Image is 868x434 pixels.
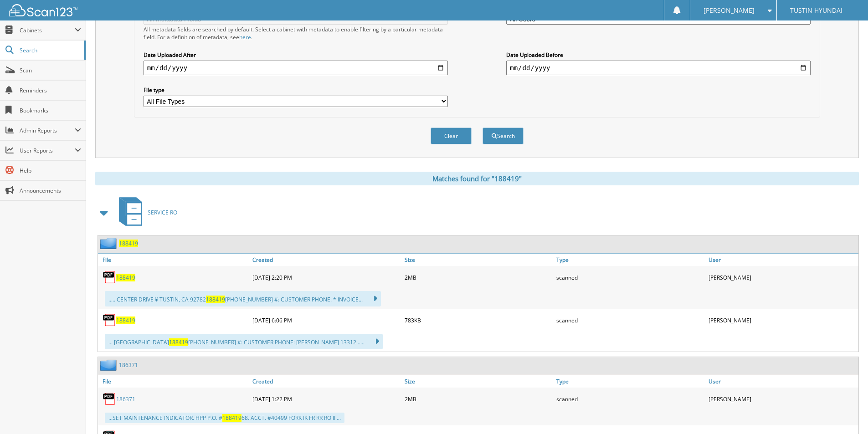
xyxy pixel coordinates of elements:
span: Announcements [20,187,81,194]
span: Bookmarks [20,107,81,114]
a: User [706,254,858,266]
label: Date Uploaded After [144,51,448,59]
div: ... [GEOGRAPHIC_DATA] [PHONE_NUMBER] #: CUSTOMER PHONE: [PERSON_NAME] 13312 ..... [105,334,383,349]
img: PDF.png [103,271,116,284]
input: end [506,61,811,75]
a: SERVICE RO [113,194,177,230]
span: Search [20,46,80,54]
a: 186371 [116,395,135,403]
span: SERVICE RO [148,209,177,216]
label: Date Uploaded Before [506,51,811,59]
div: ..... CENTER DRIVE ¥ TUSTIN, CA 92782 [PHONE_NUMBER] #: CUSTOMER PHONE: * INVOICE... [105,291,381,306]
span: Help [20,167,81,174]
span: Admin Reports [20,127,75,134]
a: File [98,375,250,388]
a: Created [250,375,402,388]
a: Type [554,375,706,388]
img: folder2.png [100,238,119,249]
a: 186371 [119,361,138,369]
div: scanned [554,268,706,286]
div: All metadata fields are searched by default. Select a cabinet with metadata to enable filtering b... [144,26,448,41]
span: TUSTIN HYUNDAI [790,8,842,13]
a: 188419 [119,240,138,247]
span: Reminders [20,87,81,94]
div: [DATE] 1:22 PM [250,390,402,408]
div: 783KB [402,311,555,329]
div: [DATE] 6:06 PM [250,311,402,329]
a: User [706,375,858,388]
span: 188419 [169,338,188,346]
div: ...SET MAINTENANCE INDICATOR. HPP P.O. # 68. ACCT. #40499 FORK IK FR RR RO II ... [105,413,344,423]
span: 188419 [206,296,225,303]
img: PDF.png [103,313,116,327]
div: 2MB [402,268,555,286]
input: start [144,61,448,75]
div: [DATE] 2:20 PM [250,268,402,286]
img: PDF.png [103,392,116,406]
a: 188419 [116,274,135,281]
div: scanned [554,390,706,408]
div: scanned [554,311,706,329]
a: Size [402,254,555,266]
a: here [239,33,251,41]
span: 188419 [222,414,241,422]
a: Type [554,254,706,266]
a: Created [250,254,402,266]
a: 188419 [116,317,135,324]
span: Cabinets [20,26,75,34]
span: User Reports [20,147,75,154]
img: scan123-logo-white.svg [9,4,77,16]
img: folder2.png [100,359,119,371]
button: Search [483,128,524,144]
a: Size [402,375,555,388]
iframe: Chat Widget [822,390,868,434]
span: Scan [20,66,81,74]
a: File [98,254,250,266]
div: [PERSON_NAME] [706,311,858,329]
div: 2MB [402,390,555,408]
div: Matches found for "188419" [95,172,859,185]
label: File type [144,86,448,94]
div: [PERSON_NAME] [706,390,858,408]
span: [PERSON_NAME] [704,8,755,13]
button: Clear [431,128,472,144]
div: [PERSON_NAME] [706,268,858,286]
